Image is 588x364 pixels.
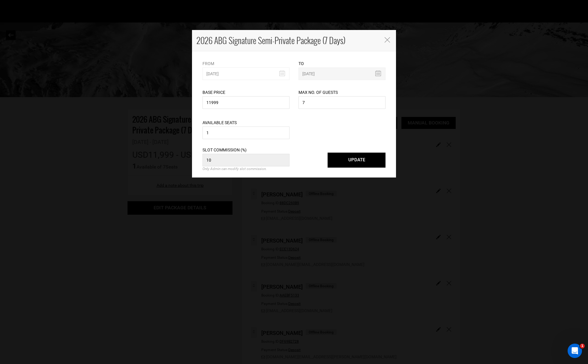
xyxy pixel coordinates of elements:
[298,61,304,67] label: To
[202,89,225,95] label: Base Price
[202,154,289,166] input: Slot Commission
[202,147,247,153] label: Slot Commission (%)
[196,34,378,46] h4: 2026 ABG Signature Semi-Private Package (7 Days)
[202,96,289,109] input: Price
[202,120,237,126] label: Available Seats
[202,127,289,139] input: Available Seats
[328,153,385,168] button: UPDATE
[298,89,338,95] label: Max No. of Guests
[298,96,385,109] input: No. of guests
[202,167,267,171] span: Only Admin can modify slot commission.
[580,344,585,348] span: 1
[568,344,582,358] iframe: Intercom live chat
